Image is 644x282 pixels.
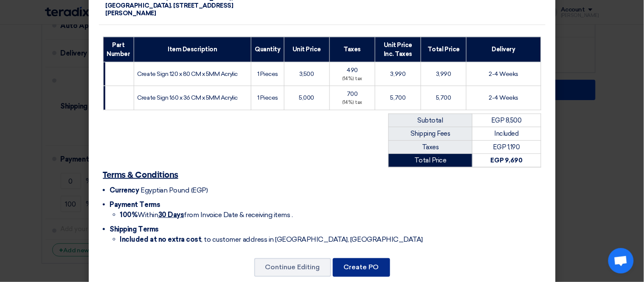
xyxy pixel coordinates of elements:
div: Open chat [608,248,634,274]
th: Item Description [134,37,251,62]
span: Currency [110,186,139,194]
span: 700 [347,90,358,98]
span: 3,990 [436,70,451,78]
span: 1 Pieces [257,94,278,101]
td: Total Price [388,154,472,168]
th: Delivery [467,37,541,62]
button: Create PO [333,258,390,277]
span: Create Sign 120 x 80 CM x 5MM Acrylic [138,70,238,78]
span: Create Sign 160 x 36 CM x 5MM Acrylic [138,94,238,101]
li: , to customer address in [GEOGRAPHIC_DATA], [GEOGRAPHIC_DATA] [120,235,541,245]
strong: Included at no extra cost [120,235,202,243]
span: 2-4 Weeks [489,70,519,78]
strong: 100% [120,211,138,219]
th: Total Price [421,37,467,62]
span: 490 [347,67,358,74]
td: Shipping Fees [388,127,472,141]
td: Subtotal [388,114,472,127]
strong: EGP 9,690 [491,156,523,164]
span: 3,500 [299,70,314,78]
td: EGP 8,500 [472,114,541,127]
span: Shipping Terms [110,225,159,233]
span: 5,700 [391,94,406,101]
span: 1 Pieces [257,70,278,78]
div: (14%) tax [333,75,372,83]
th: Unit Price Inc. Taxes [375,37,421,62]
span: 5,700 [436,94,451,101]
span: EGP 1,190 [493,143,520,151]
u: Terms & Conditions [103,171,178,179]
span: 3,990 [391,70,406,78]
th: Part Number [103,37,134,62]
u: 30 Days [158,211,184,219]
th: Taxes [329,37,375,62]
div: (14%) tax [333,99,372,106]
span: Egyptian Pound (EGP) [141,186,208,194]
span: Within from Invoice Date & receiving items . [120,211,293,219]
span: 2-4 Weeks [489,94,519,101]
th: Quantity [251,37,284,62]
th: Unit Price [284,37,329,62]
button: Continue Editing [254,258,331,277]
span: Payment Terms [110,201,160,209]
span: Included [495,130,519,137]
span: 5,000 [299,94,315,101]
td: Taxes [388,140,472,154]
